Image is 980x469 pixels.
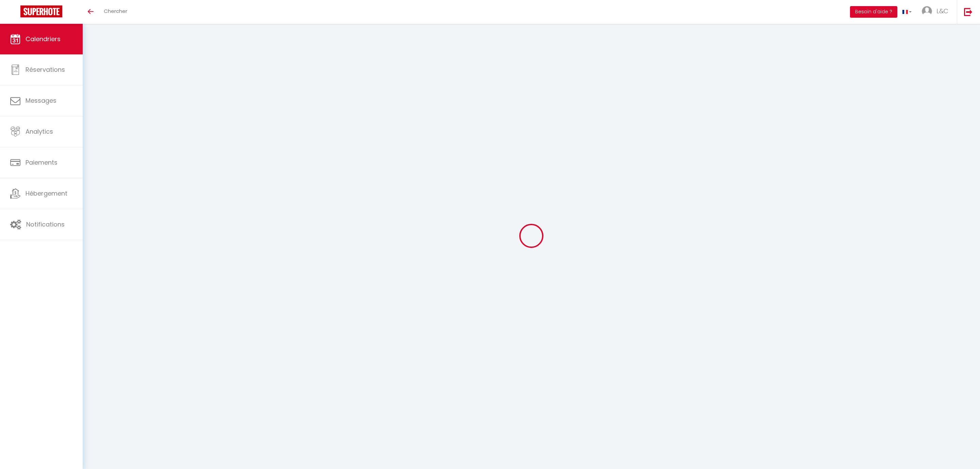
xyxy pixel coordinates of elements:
[26,127,53,136] span: Analytics
[26,35,61,43] span: Calendriers
[26,96,56,105] span: Messages
[26,158,58,167] span: Paiements
[850,6,897,18] button: Besoin d'aide ?
[922,6,932,16] img: ...
[104,7,127,15] span: Chercher
[20,5,62,17] img: Super Booking
[936,7,948,15] span: L&C
[26,189,67,198] span: Hébergement
[26,220,65,229] span: Notifications
[964,7,973,16] img: logout
[26,65,65,74] span: Réservations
